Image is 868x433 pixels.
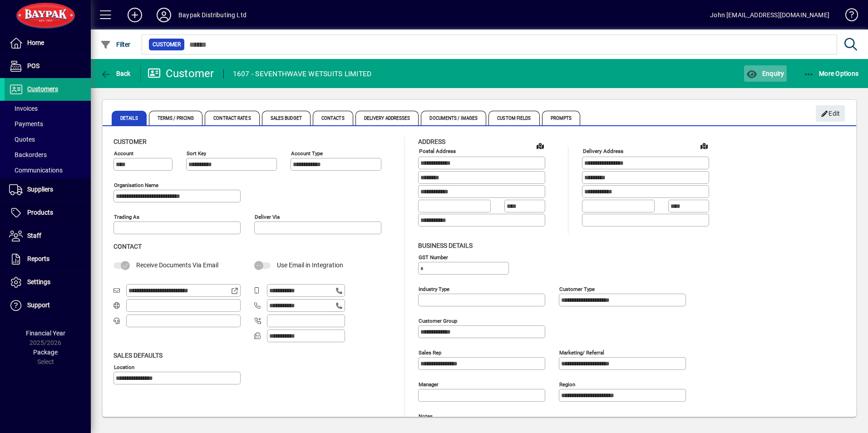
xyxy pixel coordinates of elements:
span: Reports [27,255,49,262]
span: Sales Budget [262,111,311,125]
mat-label: GST Number [419,254,448,260]
span: More Options [804,70,859,77]
span: Address [418,138,445,145]
span: Products [27,209,53,216]
a: Communications [5,162,91,178]
a: Settings [5,271,91,294]
mat-label: Customer group [419,317,457,324]
button: Back [98,65,133,82]
div: 1607 - SEVENTHWAVE WETSUITS LIMITED [233,67,372,81]
span: Filter [100,41,131,48]
span: Documents / Images [421,111,486,125]
a: Products [5,202,91,224]
button: Edit [816,105,845,122]
a: Reports [5,248,91,271]
mat-label: Location [114,364,134,370]
span: Customer [113,138,147,145]
span: Staff [27,232,41,239]
span: Invoices [9,105,38,112]
span: Contacts [313,111,353,125]
button: Profile [149,7,178,23]
mat-label: Sales rep [419,349,441,355]
mat-label: Manager [419,381,439,387]
mat-label: Marketing/ Referral [559,349,604,355]
span: Receive Documents Via Email [136,261,218,269]
span: Contact [113,243,142,250]
span: Custom Fields [488,111,539,125]
div: Baypak Distributing Ltd [178,8,247,22]
mat-label: Account Type [291,150,323,157]
a: Knowledge Base [838,2,857,31]
mat-label: Notes [419,413,433,419]
span: Edit [821,106,840,121]
a: View on map [533,138,547,153]
mat-label: Deliver via [255,214,280,220]
mat-label: Trading as [114,214,139,220]
button: More Options [801,65,861,82]
div: John [EMAIL_ADDRESS][DOMAIN_NAME] [710,8,829,22]
span: Back [100,70,131,77]
span: Package [33,349,58,356]
app-page-header-button: Back [91,65,141,82]
a: Suppliers [5,178,91,201]
span: Financial Year [26,330,65,337]
span: Delivery Addresses [355,111,419,125]
button: Filter [98,36,133,53]
span: Support [27,301,50,309]
mat-label: Organisation name [114,182,158,188]
a: Staff [5,225,91,247]
button: Enquiry [744,65,786,82]
span: Contract Rates [205,111,259,125]
a: POS [5,55,91,78]
a: View on map [697,138,711,153]
span: Enquiry [746,70,784,77]
span: Communications [9,167,63,174]
span: Business details [418,242,473,249]
a: Backorders [5,147,91,162]
span: Details [112,111,147,125]
mat-label: Account [114,150,133,157]
span: Terms / Pricing [149,111,203,125]
button: Add [120,7,149,23]
mat-label: Sort key [187,150,206,157]
span: Home [27,39,44,46]
span: Suppliers [27,186,53,193]
mat-label: Industry type [419,285,449,292]
span: Backorders [9,151,47,158]
span: Sales defaults [113,352,163,359]
a: Home [5,32,91,54]
span: Quotes [9,136,35,143]
mat-label: Region [559,381,575,387]
span: Use Email in Integration [277,261,343,269]
a: Payments [5,116,91,132]
a: Quotes [5,132,91,147]
mat-label: Customer type [559,285,595,292]
span: Customer [153,40,181,49]
span: Customers [27,85,58,93]
span: Prompts [542,111,581,125]
a: Support [5,294,91,317]
div: Customer [148,66,214,81]
span: POS [27,62,39,69]
span: Settings [27,278,50,285]
a: Invoices [5,101,91,116]
span: Payments [9,120,43,128]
